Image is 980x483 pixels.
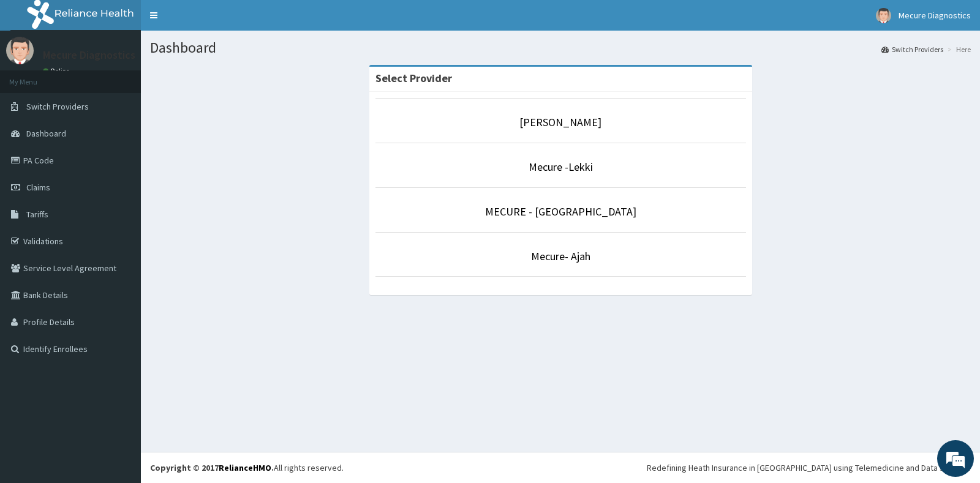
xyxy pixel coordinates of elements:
footer: All rights reserved. [141,452,980,483]
img: User Image [876,8,891,23]
span: Dashboard [26,128,66,139]
div: Redefining Heath Insurance in [GEOGRAPHIC_DATA] using Telemedicine and Data Science! [647,462,971,474]
a: [PERSON_NAME] [519,115,601,129]
img: User Image [6,37,34,64]
span: Claims [26,182,50,193]
strong: Select Provider [375,71,452,85]
a: Online [43,67,72,75]
span: Tariffs [26,209,48,220]
strong: Copyright © 2017 . [150,462,274,473]
span: Mecure Diagnostics [899,10,971,21]
p: Mecure Diagnostics [43,50,135,61]
h1: Dashboard [150,40,971,56]
a: Mecure- Ajah [531,249,590,263]
a: MECURE - [GEOGRAPHIC_DATA] [485,204,636,219]
span: Switch Providers [26,101,89,112]
a: RelianceHMO [219,462,271,473]
li: Here [944,44,971,54]
a: Switch Providers [881,44,943,54]
a: Mecure -Lekki [529,160,593,174]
